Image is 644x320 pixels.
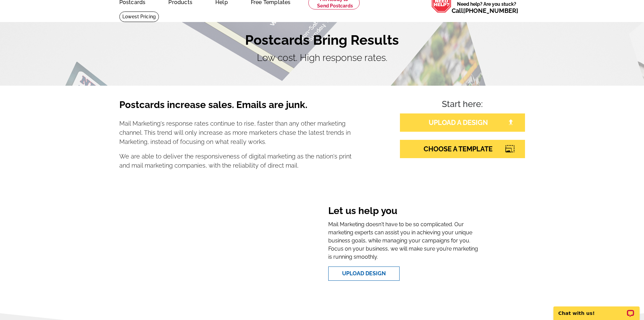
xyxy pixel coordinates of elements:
[119,119,352,146] p: Mail Marketing's response rates continue to rise, faster than any other marketing channel. This t...
[463,7,518,14] a: [PHONE_NUMBER]
[400,99,525,111] h4: Start here:
[119,32,525,48] h1: Postcards Bring Results
[119,99,352,116] h3: Postcards increase sales. Emails are junk.
[400,140,525,158] a: CHOOSE A TEMPLATE
[508,119,514,125] img: file-upload-white.png
[328,220,479,261] p: Mail Marketing doesn't have to be so complicated. Our marketing experts can assist you in achievi...
[400,113,525,132] a: UPLOAD A DESIGN
[452,7,518,14] span: Call
[452,1,522,14] span: Need help? Are you stuck?
[328,205,479,218] h3: Let us help you
[328,266,400,281] a: Upload Design
[119,152,352,170] p: We are able to deliver the responsiveness of digital marketing as the nation's print and mail mar...
[549,299,644,320] iframe: LiveChat chat widget
[165,200,308,286] iframe: Welcome To expresscopy
[119,51,525,65] p: Low cost. High response rates.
